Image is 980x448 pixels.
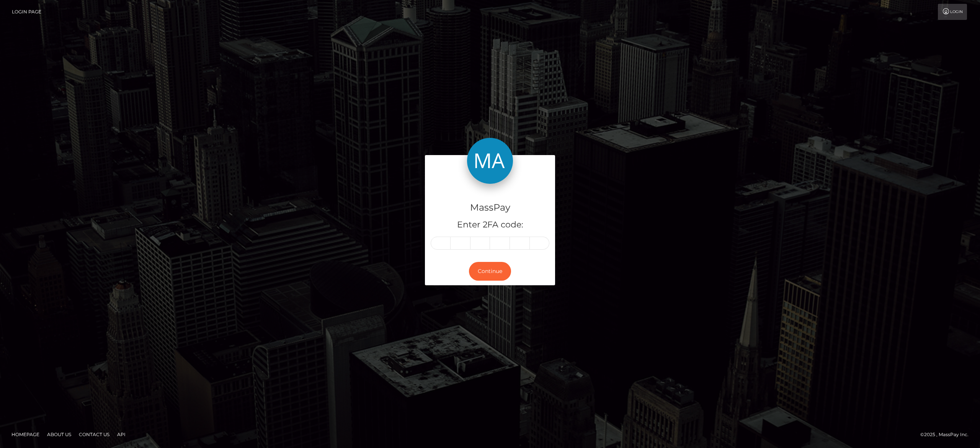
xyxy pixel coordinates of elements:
a: Homepage [8,428,42,440]
a: Contact Us [76,428,113,440]
a: API [114,428,129,440]
a: Login Page [12,4,41,20]
img: MassPay [467,138,513,184]
button: Continue [469,262,511,281]
div: © 2025 , MassPay Inc. [920,430,974,439]
h5: Enter 2FA code: [431,219,549,231]
a: About Us [44,428,74,440]
a: Login [938,4,967,20]
h4: MassPay [431,201,549,214]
